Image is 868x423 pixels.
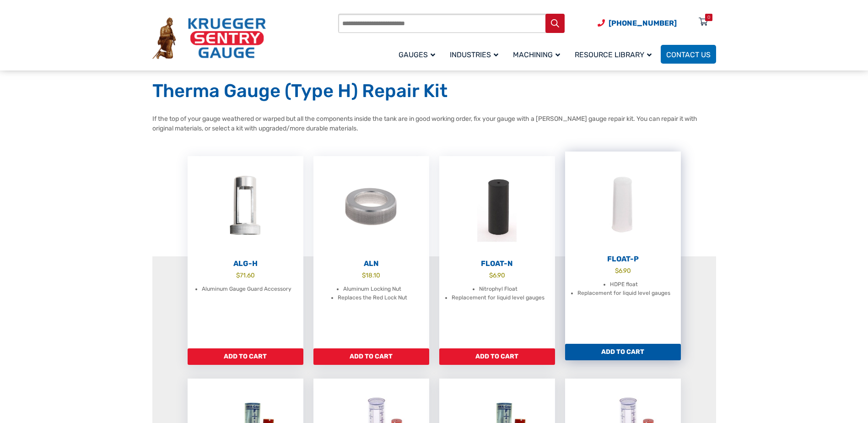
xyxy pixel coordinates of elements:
h2: Float-N [439,259,555,268]
a: ALG-H $71.60 Aluminum Gauge Guard Accessory [188,156,303,348]
a: Machining [507,43,569,65]
h2: Float-P [565,255,681,264]
bdi: 18.10 [362,271,380,279]
a: Add to cart: “ALN” [313,348,429,365]
a: Add to cart: “ALG-H” [188,348,303,365]
img: Float-P [565,152,681,252]
h2: ALG-H [188,259,303,268]
li: Aluminum Gauge Guard Accessory [202,285,291,294]
li: HDPE float [610,280,638,289]
bdi: 71.60 [236,271,255,279]
li: Aluminum Locking Nut [343,285,401,294]
span: Machining [513,50,560,59]
a: Add to cart: “Float-N” [439,348,555,365]
span: Contact Us [666,50,711,59]
img: Krueger Sentry Gauge [152,17,266,60]
li: Nitrophyl Float [479,285,518,294]
span: Industries [450,50,498,59]
span: Gauges [399,50,435,59]
a: Phone Number (920) 434-8860 [598,17,677,29]
a: ALN $18.10 Aluminum Locking Nut Replaces the Red Lock Nut [313,156,429,348]
a: Gauges [393,43,444,65]
bdi: 6.90 [489,271,505,279]
a: Industries [444,43,507,65]
span: $ [489,271,493,279]
li: Replacement for liquid level gauges [452,293,545,303]
img: Float-N [439,156,555,257]
div: 0 [707,14,710,21]
a: Float-N $6.90 Nitrophyl Float Replacement for liquid level gauges [439,156,555,348]
h2: ALN [313,259,429,268]
h1: Therma Gauge (Type H) Repair Kit [152,80,716,103]
p: If the top of your gauge weathered or warped but all the components inside the tank are in good w... [152,114,716,133]
img: ALG-OF [188,156,303,257]
a: Add to cart: “Float-P” [565,344,681,360]
a: Resource Library [569,43,661,65]
li: Replaces the Red Lock Nut [338,293,407,303]
a: Float-P $6.90 HDPE float Replacement for liquid level gauges [565,152,681,344]
span: $ [236,271,240,279]
li: Replacement for liquid level gauges [577,289,670,298]
span: Resource Library [575,50,652,59]
a: Contact Us [661,45,716,64]
span: $ [362,271,366,279]
span: [PHONE_NUMBER] [609,19,677,27]
img: ALN [313,156,429,257]
span: $ [615,267,619,274]
bdi: 6.90 [615,267,631,274]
